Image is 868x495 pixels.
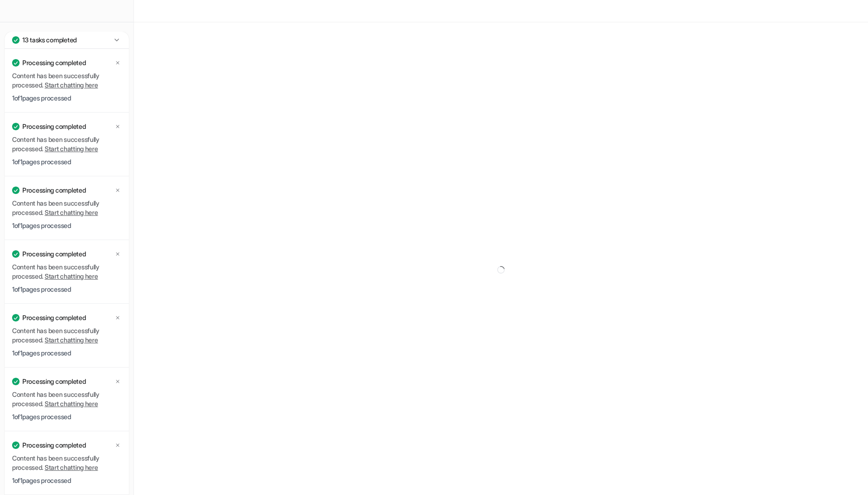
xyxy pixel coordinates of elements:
p: 1 of 1 pages processed [12,94,121,103]
p: Content has been successfully processed. [12,135,121,154]
p: 1 of 1 pages processed [12,221,121,230]
p: 1 of 1 pages processed [12,412,121,421]
p: 1 of 1 pages processed [12,285,121,294]
a: Start chatting here [45,145,98,153]
p: Processing completed [22,122,86,131]
p: Processing completed [22,249,86,259]
a: Start chatting here [45,336,98,344]
p: 1 of 1 pages processed [12,157,121,167]
p: Content has been successfully processed. [12,390,121,408]
p: Processing completed [22,58,86,67]
p: Processing completed [22,313,86,322]
a: Chat [4,28,130,41]
p: Processing completed [22,377,86,386]
p: Content has been successfully processed. [12,262,121,281]
a: Start chatting here [45,208,98,216]
p: Processing completed [22,441,86,450]
a: Start chatting here [45,463,98,471]
p: Content has been successfully processed. [12,71,121,90]
a: Start chatting here [45,272,98,280]
p: Content has been successfully processed. [12,454,121,472]
p: Processing completed [22,186,86,195]
p: Content has been successfully processed. [12,199,121,217]
a: Start chatting here [45,400,98,408]
p: 1 of 1 pages processed [12,476,121,485]
p: Content has been successfully processed. [12,326,121,345]
p: 1 of 1 pages processed [12,348,121,358]
a: Start chatting here [45,81,98,89]
p: 13 tasks completed [22,35,77,45]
